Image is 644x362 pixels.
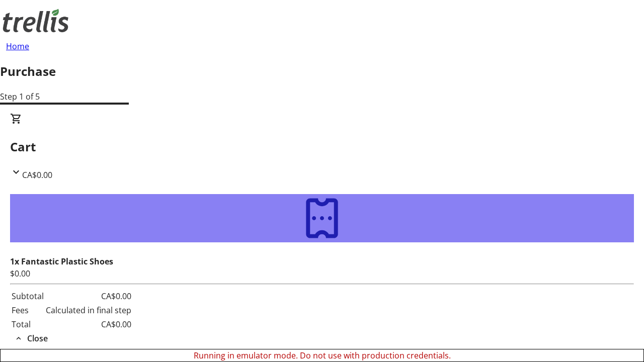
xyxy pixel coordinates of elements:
div: CartCA$0.00 [10,113,634,181]
td: Subtotal [11,290,44,303]
h2: Cart [10,138,634,156]
td: CA$0.00 [45,290,132,303]
span: CA$0.00 [22,169,52,180]
div: CartCA$0.00 [10,181,634,345]
span: Close [27,332,48,344]
td: Fees [11,304,44,317]
td: Total [11,318,44,331]
strong: 1x Fantastic Plastic Shoes [10,256,113,267]
td: Calculated in final step [45,304,132,317]
td: CA$0.00 [45,318,132,331]
button: Close [10,332,52,344]
div: $0.00 [10,267,634,280]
